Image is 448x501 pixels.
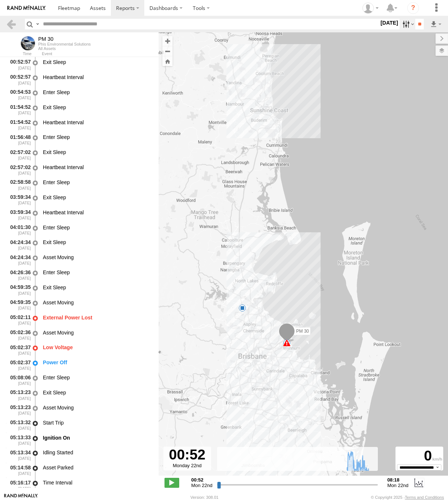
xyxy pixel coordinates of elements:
[6,52,32,56] div: Time
[6,118,32,132] div: 01:54:52 [DATE]
[296,329,309,334] span: PM 30
[38,46,91,51] div: All Assets
[6,478,32,492] div: 05:16:17 [DATE]
[43,224,152,231] div: Enter Sleep
[42,52,159,56] div: Event
[6,313,32,327] div: 05:02:11 [DATE]
[38,36,91,42] div: PM 30 - View Asset History
[191,483,213,488] span: Mon 22nd Sep 2025
[165,478,179,487] label: Play/Stop
[43,419,152,426] div: Start Trip
[6,418,32,432] div: 05:13:32 [DATE]
[43,149,152,155] div: Exit Sleep
[6,328,32,342] div: 05:02:36 [DATE]
[43,284,152,291] div: Exit Sleep
[430,19,442,29] label: Export results as...
[6,193,32,207] div: 03:59:34 [DATE]
[6,103,32,117] div: 01:54:52 [DATE]
[371,495,444,500] div: © Copyright 2025 -
[191,495,218,500] div: Version: 308.01
[6,178,32,192] div: 02:58:58 [DATE]
[6,148,32,161] div: 02:57:02 [DATE]
[6,358,32,372] div: 05:02:37 [DATE]
[6,73,32,86] div: 00:52:57 [DATE]
[43,299,152,306] div: Asset Moving
[405,495,444,500] a: Terms and Conditions
[43,209,152,216] div: Heartbeat Interval
[6,208,32,222] div: 03:59:34 [DATE]
[360,3,381,14] div: Eric Yao
[43,329,152,336] div: Asset Moving
[6,133,32,147] div: 01:56:48 [DATE]
[6,19,17,29] a: Back to previous Page
[6,238,32,252] div: 04:24:34 [DATE]
[43,134,152,140] div: Enter Sleep
[4,494,38,501] a: Visit our Website
[43,89,152,96] div: Enter Sleep
[43,194,152,201] div: Exit Sleep
[6,223,32,237] div: 04:01:30 [DATE]
[43,179,152,186] div: Enter Sleep
[387,483,409,488] span: Mon 22nd Sep 2025
[6,403,32,417] div: 05:13:23 [DATE]
[43,449,152,456] div: Idling Started
[43,404,152,411] div: Asset Moving
[43,344,152,351] div: Low Voltage
[43,389,152,396] div: Exit Sleep
[43,104,152,111] div: Exit Sleep
[43,269,152,276] div: Enter Sleep
[43,119,152,126] div: Heartbeat Interval
[6,433,32,447] div: 05:13:33 [DATE]
[43,314,152,321] div: External Power Lost
[6,268,32,282] div: 04:26:36 [DATE]
[400,19,415,29] label: Search Filter Options
[43,464,152,471] div: Asset Parked
[6,283,32,297] div: 04:59:35 [DATE]
[43,479,152,486] div: Time Interval
[6,343,32,357] div: 05:02:37 [DATE]
[43,374,152,381] div: Enter Sleep
[162,36,173,46] button: Zoom in
[387,477,409,483] strong: 08:18
[7,6,46,11] img: rand-logo.svg
[35,19,40,29] label: Search Query
[407,2,419,14] i: ?
[162,46,173,56] button: Zoom out
[43,359,152,366] div: Power Off
[6,253,32,266] div: 04:24:34 [DATE]
[43,59,152,65] div: Exit Sleep
[379,19,400,27] label: [DATE]
[43,239,152,246] div: Exit Sleep
[43,74,152,80] div: Heartbeat Interval
[162,56,173,66] button: Zoom Home
[6,88,32,101] div: 00:54:53 [DATE]
[43,434,152,441] div: Ignition On
[6,464,32,477] div: 05:14:58 [DATE]
[6,298,32,312] div: 04:59:35 [DATE]
[6,388,32,402] div: 05:13:23 [DATE]
[397,448,442,464] div: 0
[191,477,213,483] strong: 00:52
[6,163,32,176] div: 02:57:02 [DATE]
[38,42,91,46] div: Phis Environmental Solutions
[6,373,32,387] div: 05:08:06 [DATE]
[43,254,152,261] div: Asset Moving
[6,448,32,462] div: 05:13:34 [DATE]
[43,164,152,171] div: Heartbeat Interval
[6,58,32,71] div: 00:52:57 [DATE]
